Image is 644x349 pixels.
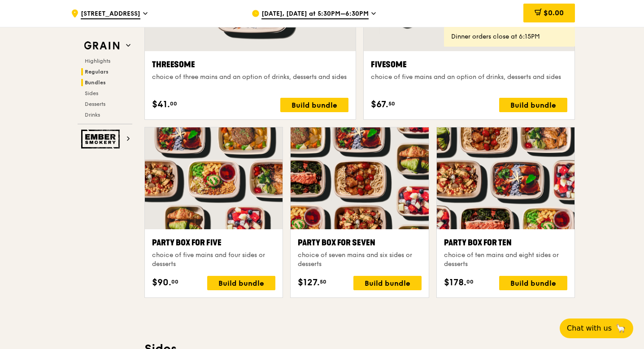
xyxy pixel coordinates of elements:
[85,58,110,64] span: Highlights
[171,278,178,285] span: 00
[567,323,612,334] span: Chat with us
[81,130,122,148] img: Ember Smokery web logo
[388,100,395,107] span: 50
[499,276,567,290] div: Build bundle
[320,278,326,285] span: 50
[444,276,466,289] span: $178.
[444,251,567,269] div: choice of ten mains and eight sides or desserts
[353,276,422,290] div: Build bundle
[152,98,170,111] span: $41.
[152,236,275,249] div: Party Box for Five
[280,98,348,112] div: Build bundle
[207,276,275,290] div: Build bundle
[451,32,568,41] div: Dinner orders close at 6:15PM
[85,79,106,86] span: Bundles
[444,236,567,249] div: Party Box for Ten
[615,323,626,334] span: 🦙
[85,90,98,96] span: Sides
[85,112,100,118] span: Drinks
[81,9,140,19] span: [STREET_ADDRESS]
[499,98,567,112] div: Build bundle
[371,58,567,71] div: Fivesome
[85,101,105,107] span: Desserts
[544,9,564,17] span: $0.00
[371,98,388,111] span: $67.
[261,9,369,19] span: [DATE], [DATE] at 5:30PM–6:30PM
[298,236,421,249] div: Party Box for Seven
[298,276,320,289] span: $127.
[81,38,122,54] img: Grain web logo
[466,278,474,285] span: 00
[85,69,109,75] span: Regulars
[298,251,421,269] div: choice of seven mains and six sides or desserts
[152,276,171,289] span: $90.
[152,58,348,71] div: Threesome
[371,73,567,82] div: choice of five mains and an option of drinks, desserts and sides
[152,73,348,82] div: choice of three mains and an option of drinks, desserts and sides
[560,318,633,338] button: Chat with us🦙
[152,251,275,269] div: choice of five mains and four sides or desserts
[170,100,177,107] span: 00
